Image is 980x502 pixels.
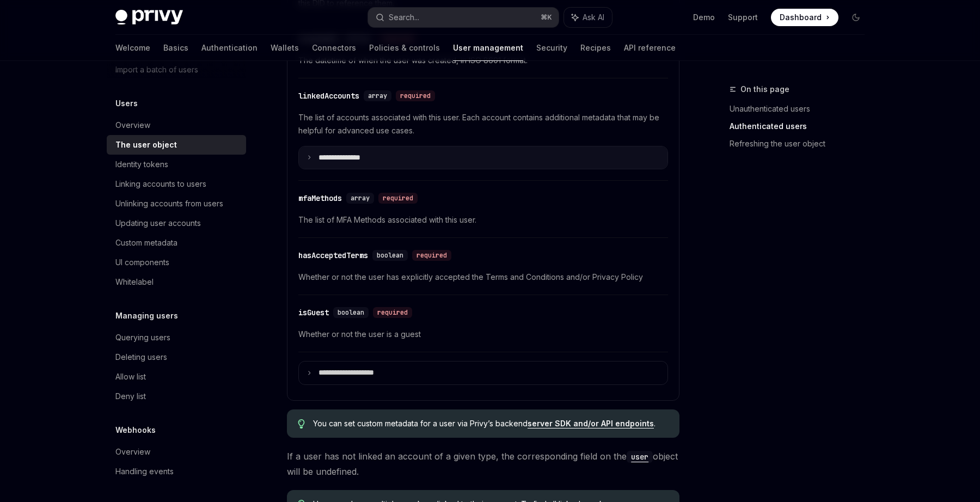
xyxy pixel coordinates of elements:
[201,35,258,61] a: Authentication
[368,8,559,27] button: Search...⌘K
[107,387,246,406] a: Deny list
[107,462,246,481] a: Handling events
[107,194,246,213] a: Unlinking accounts from users
[107,135,246,155] a: The user object
[115,309,178,322] h5: Managing users
[338,308,364,317] span: boolean
[115,97,138,110] h5: Users
[107,115,246,135] a: Overview
[580,35,611,61] a: Recipes
[730,118,873,135] a: Authenticated users
[115,217,201,230] div: Updating user accounts
[627,451,653,463] code: user
[115,370,146,383] div: Allow list
[107,442,246,462] a: Overview
[624,35,676,61] a: API reference
[107,233,246,253] a: Custom metadata
[583,12,604,23] span: Ask AI
[730,135,873,152] a: Refreshing the user object
[298,90,359,101] div: linkedAccounts
[298,193,342,204] div: mfaMethods
[271,35,299,61] a: Wallets
[163,35,188,61] a: Basics
[115,256,169,269] div: UI components
[107,253,246,272] a: UI components
[107,347,246,367] a: Deleting users
[412,250,451,261] div: required
[115,331,170,344] div: Querying users
[115,236,177,249] div: Custom metadata
[115,197,223,210] div: Unlinking accounts from users
[389,11,419,24] div: Search...
[730,100,873,118] a: Unauthenticated users
[115,351,167,364] div: Deleting users
[728,12,758,23] a: Support
[115,10,183,25] img: dark logo
[541,13,552,22] span: ⌘ K
[115,35,150,61] a: Welcome
[564,8,612,27] button: Ask AI
[312,35,356,61] a: Connectors
[107,328,246,347] a: Querying users
[693,12,715,23] a: Demo
[107,174,246,194] a: Linking accounts to users
[298,307,329,318] div: isGuest
[313,418,669,429] span: You can set custom metadata for a user via Privy’s backend .
[536,35,567,61] a: Security
[368,91,387,100] span: array
[528,419,654,428] a: server SDK and/or API endpoints
[396,90,435,101] div: required
[115,177,206,191] div: Linking accounts to users
[115,424,156,437] h5: Webhooks
[298,250,368,261] div: hasAcceptedTerms
[115,445,150,458] div: Overview
[107,367,246,387] a: Allow list
[298,213,668,226] span: The list of MFA Methods associated with this user.
[377,251,403,260] span: boolean
[627,451,653,462] a: user
[115,276,154,289] div: Whitelabel
[369,35,440,61] a: Policies & controls
[107,213,246,233] a: Updating user accounts
[771,9,838,26] a: Dashboard
[115,158,168,171] div: Identity tokens
[115,465,174,478] div: Handling events
[298,328,668,341] span: Whether or not the user is a guest
[287,449,679,479] span: If a user has not linked an account of a given type, the corresponding field on the object will b...
[115,138,177,151] div: The user object
[115,390,146,403] div: Deny list
[107,155,246,174] a: Identity tokens
[740,83,789,96] span: On this page
[453,35,523,61] a: User management
[107,272,246,292] a: Whitelabel
[351,194,370,203] span: array
[298,419,305,429] svg: Tip
[780,12,822,23] span: Dashboard
[298,271,668,284] span: Whether or not the user has explicitly accepted the Terms and Conditions and/or Privacy Policy
[847,9,865,26] button: Toggle dark mode
[298,111,668,137] span: The list of accounts associated with this user. Each account contains additional metadata that ma...
[378,193,418,204] div: required
[373,307,412,318] div: required
[115,119,150,132] div: Overview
